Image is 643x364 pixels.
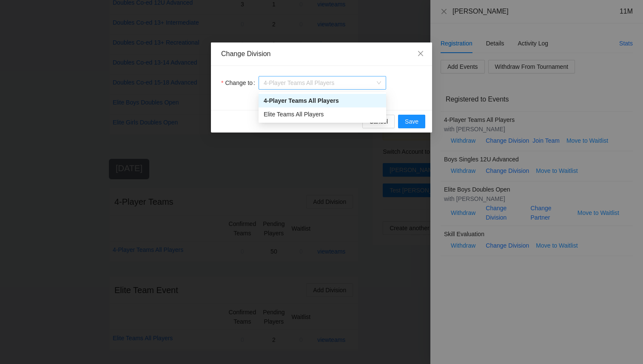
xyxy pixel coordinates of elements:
span: close [417,50,424,57]
div: Elite Teams All Players [259,107,386,121]
div: 4-Player Teams All Players [264,96,381,105]
label: Change to [221,76,259,90]
div: Elite Teams All Players [264,110,381,119]
span: 4-Player Teams All Players [264,76,381,89]
div: 4-Player Teams All Players [259,94,386,107]
span: Save [405,117,418,126]
button: Close [409,42,432,65]
button: Save [398,115,425,128]
div: Change Division [221,49,422,59]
